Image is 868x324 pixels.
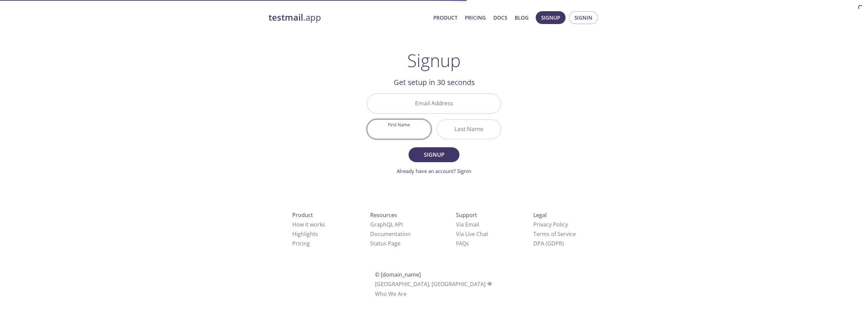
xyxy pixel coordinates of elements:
[515,13,529,22] a: Blog
[574,13,592,22] span: Signin
[569,11,598,24] button: Signin
[465,13,486,22] a: Pricing
[292,211,313,219] span: Product
[456,240,469,247] a: FAQ
[370,240,400,247] a: Status Page
[456,211,477,219] span: Support
[370,221,403,228] a: GraphQL API
[533,221,568,228] a: Privacy Policy
[375,271,421,278] span: © [DOMAIN_NAME]
[416,150,452,159] span: Signup
[269,12,303,23] strong: testmail
[409,147,459,162] button: Signup
[407,50,461,70] h1: Signup
[466,240,469,247] span: s
[433,13,457,22] a: Product
[375,290,407,298] a: Who We Are
[541,13,560,22] span: Signup
[292,240,310,247] a: Pricing
[375,280,493,288] span: [GEOGRAPHIC_DATA], [GEOGRAPHIC_DATA]
[536,11,566,24] button: Signup
[292,230,318,238] a: Highlights
[533,240,564,247] a: DPA (GDPR)
[367,77,501,88] h2: Get setup in 30 seconds
[370,211,397,219] span: Resources
[456,230,488,238] a: Via Live Chat
[533,230,576,238] a: Terms of Service
[533,211,547,219] span: Legal
[397,168,471,174] a: Already have an account? Signin
[269,12,428,23] a: testmail.app
[493,13,507,22] a: Docs
[456,221,479,228] a: Via Email
[292,221,325,228] a: How it works
[370,230,411,238] a: Documentation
